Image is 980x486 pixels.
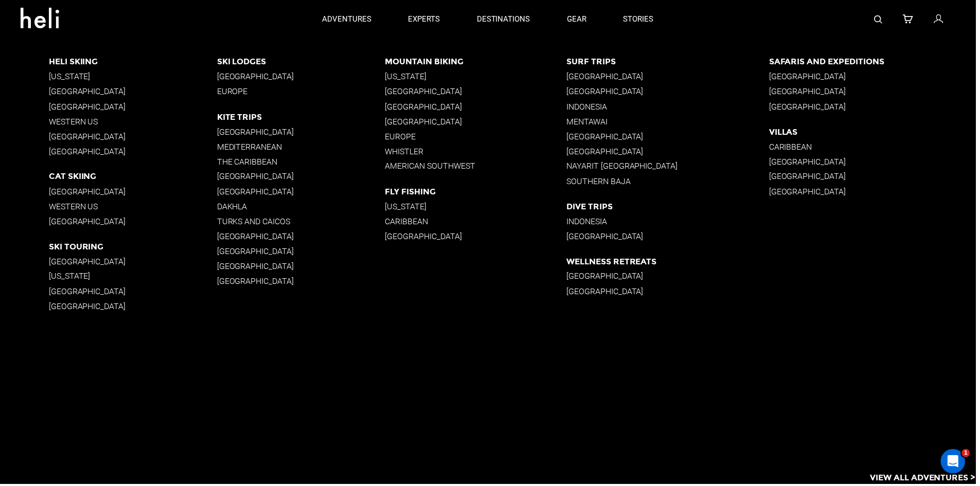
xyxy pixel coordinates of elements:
p: [GEOGRAPHIC_DATA] [49,218,218,227]
iframe: Intercom live chat [945,451,970,476]
p: Dakhla [218,203,387,212]
p: [US_STATE] [49,273,218,282]
p: [US_STATE] [387,72,569,82]
p: [GEOGRAPHIC_DATA] [218,232,387,242]
p: Dive Trips [569,203,772,212]
p: Turks and Caicos [218,218,387,227]
p: Europe [387,132,569,142]
p: [US_STATE] [49,72,218,82]
p: Europe [218,87,387,97]
p: [GEOGRAPHIC_DATA] [218,128,387,137]
p: Mountain Biking [387,57,569,67]
span: 1 [966,451,974,459]
p: [GEOGRAPHIC_DATA] [387,117,569,127]
p: Indonesia [569,218,772,227]
p: [GEOGRAPHIC_DATA] [49,147,218,157]
p: [GEOGRAPHIC_DATA] [49,87,218,97]
p: Nayarit [GEOGRAPHIC_DATA] [569,162,772,172]
p: [GEOGRAPHIC_DATA] [49,258,218,267]
p: Western US [49,117,218,127]
p: [GEOGRAPHIC_DATA] [49,303,218,313]
img: search-bar-icon.svg [878,15,886,24]
p: Wellness Retreats [569,258,772,267]
p: [GEOGRAPHIC_DATA] [218,278,387,287]
p: Ski Touring [49,243,218,253]
p: [GEOGRAPHIC_DATA] [387,102,569,112]
p: Mediterranean [218,142,387,152]
p: [GEOGRAPHIC_DATA] [773,157,980,167]
p: [GEOGRAPHIC_DATA] [49,288,218,298]
p: [GEOGRAPHIC_DATA] [387,232,569,242]
p: [GEOGRAPHIC_DATA] [49,102,218,112]
p: Caribbean [773,142,980,152]
p: [GEOGRAPHIC_DATA] [773,102,980,112]
p: American Southwest [387,162,569,172]
p: Southern Baja [569,177,772,187]
p: The Caribbean [218,157,387,167]
p: [GEOGRAPHIC_DATA] [569,147,772,157]
p: [GEOGRAPHIC_DATA] [218,188,387,197]
p: [GEOGRAPHIC_DATA] [569,132,772,142]
p: [GEOGRAPHIC_DATA] [569,288,772,298]
p: Surf Trips [569,57,772,67]
p: [US_STATE] [387,203,569,212]
p: [GEOGRAPHIC_DATA] [218,262,387,272]
p: [GEOGRAPHIC_DATA] [773,87,980,97]
p: experts [410,14,442,25]
p: Mentawai [569,117,772,127]
p: [GEOGRAPHIC_DATA] [773,72,980,82]
p: Heli Skiing [49,57,218,67]
p: [GEOGRAPHIC_DATA] [387,87,569,97]
p: [GEOGRAPHIC_DATA] [49,132,218,142]
p: Indonesia [569,102,772,112]
p: [GEOGRAPHIC_DATA] [569,72,772,82]
p: Villas [773,128,980,137]
p: Whistler [387,147,569,157]
p: adventures [324,14,373,25]
p: Caribbean [387,218,569,227]
p: [GEOGRAPHIC_DATA] [218,172,387,182]
p: [GEOGRAPHIC_DATA] [49,188,218,197]
p: [GEOGRAPHIC_DATA] [569,232,772,242]
p: Cat Skiing [49,172,218,182]
p: [GEOGRAPHIC_DATA] [569,87,772,97]
p: [GEOGRAPHIC_DATA] [218,247,387,257]
p: Kite Trips [218,113,387,122]
p: Safaris and Expeditions [773,57,980,67]
p: Fly Fishing [387,188,569,197]
p: [GEOGRAPHIC_DATA] [569,273,772,282]
p: [GEOGRAPHIC_DATA] [773,188,980,197]
p: [GEOGRAPHIC_DATA] [218,72,387,82]
p: View All Adventures > [874,474,980,486]
p: destinations [479,14,532,25]
p: Ski Lodges [218,57,387,67]
p: [GEOGRAPHIC_DATA] [773,172,980,182]
p: Western US [49,203,218,212]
